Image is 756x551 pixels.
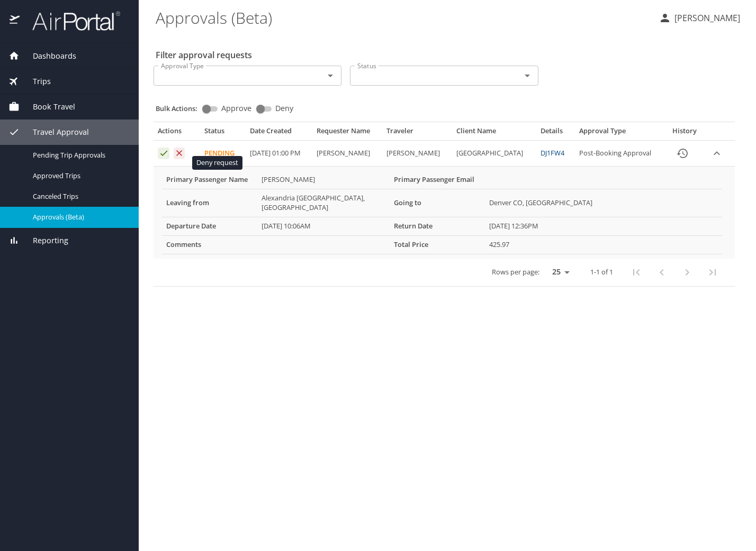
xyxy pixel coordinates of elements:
[275,105,293,112] span: Deny
[158,148,169,159] button: Approve request
[162,189,257,217] th: Leaving from
[536,126,575,140] th: Details
[154,126,735,286] table: Approval table
[485,217,722,235] td: [DATE] 12:36PM
[162,171,722,254] table: More info for approvals
[200,141,246,167] td: Pending
[200,126,246,140] th: Status
[156,47,252,63] h2: Filter approval requests
[257,217,390,235] td: [DATE] 10:06AM
[390,217,485,235] th: Return Date
[485,235,722,254] td: 425.97
[20,76,51,87] span: Trips
[664,126,705,140] th: History
[575,126,664,140] th: Approval Type
[33,171,126,181] span: Approved Trips
[21,11,120,31] img: airportal-logo.png
[390,235,485,254] th: Total Price
[33,191,126,201] span: Canceled Trips
[520,68,535,83] button: Open
[156,104,206,113] p: Bulk Actions:
[10,11,21,31] img: icon-airportal.png
[312,126,382,140] th: Requester Name
[323,68,338,83] button: Open
[20,235,68,246] span: Reporting
[452,141,536,167] td: [GEOGRAPHIC_DATA]
[390,171,485,189] th: Primary Passenger Email
[162,235,257,254] th: Comments
[382,141,452,167] td: [PERSON_NAME]
[541,148,564,158] a: DJ1FW4
[246,126,313,140] th: Date Created
[20,101,75,113] span: Book Travel
[33,212,126,222] span: Approvals (Beta)
[162,171,257,189] th: Primary Passenger Name
[33,150,126,160] span: Pending Trip Approvals
[257,189,390,217] td: Alexandria [GEOGRAPHIC_DATA], [GEOGRAPHIC_DATA]
[20,126,89,138] span: Travel Approval
[492,269,539,275] p: Rows per page:
[452,126,536,140] th: Client Name
[246,141,313,167] td: [DATE] 01:00 PM
[709,145,725,161] button: expand row
[154,126,200,140] th: Actions
[221,105,251,112] span: Approve
[257,171,390,189] td: [PERSON_NAME]
[671,12,740,24] p: [PERSON_NAME]
[575,141,664,167] td: Post-Booking Approval
[390,189,485,217] th: Going to
[20,50,76,62] span: Dashboards
[485,189,722,217] td: Denver CO, [GEOGRAPHIC_DATA]
[382,126,452,140] th: Traveler
[162,217,257,235] th: Departure Date
[312,141,382,167] td: [PERSON_NAME]
[544,264,573,280] select: rows per page
[670,141,695,166] button: History
[654,8,744,27] button: [PERSON_NAME]
[590,269,613,275] p: 1-1 of 1
[156,1,650,34] h1: Approvals (Beta)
